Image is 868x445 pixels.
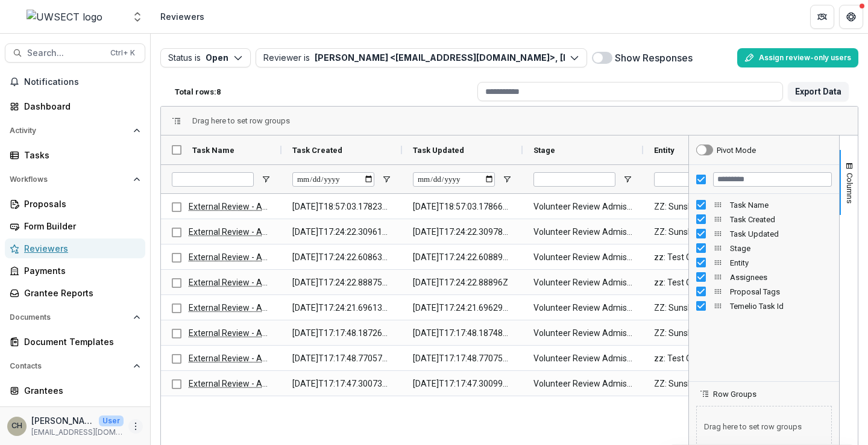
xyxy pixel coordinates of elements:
span: [DATE]T17:17:48.187484Z [413,321,512,346]
span: Documents [10,313,128,322]
a: Form Builder [5,216,145,236]
button: Search... [5,43,145,63]
button: Open Filter Menu [623,175,632,184]
span: Activity [10,126,128,135]
div: Column List 8 Columns [689,198,839,313]
button: Assign review-only users [737,48,858,67]
div: Document Templates [24,335,136,348]
a: External Review - Admissions Apps [189,252,322,262]
button: Open entity switcher [129,5,146,29]
button: Status isOpen [160,48,251,67]
a: Payments [5,261,145,281]
span: Columns [845,173,854,204]
span: Entity [730,258,832,267]
button: Get Help [839,5,863,29]
span: Volunteer Review Admissions [533,270,632,295]
div: Tasks [24,149,136,161]
button: Open Workflows [5,170,145,189]
span: [DATE]T17:17:47.300992Z [413,372,512,396]
span: zz: Test Organization 001 [654,270,753,295]
div: Reviewers [160,10,204,23]
span: Assignees [730,273,832,282]
span: Entity [654,146,675,155]
a: Reviewers [5,238,145,258]
div: Proposals [24,198,136,210]
a: Grantee Reports [5,283,145,303]
button: Open Documents [5,308,145,327]
button: Open Filter Menu [382,175,391,184]
span: Volunteer Review Admissions [533,346,632,371]
span: [DATE]T17:24:22.608891Z [413,245,512,270]
span: Drag here to set row groups [192,116,290,125]
span: Notifications [24,77,140,87]
button: Reviewer is[PERSON_NAME] <[EMAIL_ADDRESS][DOMAIN_NAME]>, [PERSON_NAME] , [PERSON_NAME] , [PERSON_... [256,48,587,67]
span: [DATE]T17:17:48.770576Z [292,346,391,371]
a: Proposals [5,194,145,214]
span: [DATE]T17:17:47.300734Z [292,372,391,396]
p: User [99,415,124,426]
span: Temelio Task Id [730,302,832,311]
div: Payments [24,264,136,277]
button: Open Contacts [5,356,145,376]
div: Pivot Mode [717,146,756,155]
p: [PERSON_NAME] [31,414,94,427]
span: ZZ: Sunshine Agency of Southeastern [US_STATE] [654,321,753,346]
input: Stage Filter Input [533,172,615,187]
img: UWSECT logo [27,10,102,24]
a: External Review - Admissions Apps [189,353,322,363]
span: Task Created [730,215,832,224]
a: Document Templates [5,332,145,352]
span: Stage [533,146,555,155]
span: Volunteer Review Admissions [533,245,632,270]
span: Task Name [192,146,234,155]
p: Total rows: 8 [175,87,221,96]
a: External Review - Admissions Apps [189,379,322,388]
a: Grantees [5,381,145,400]
span: Volunteer Review Admissions [533,296,632,320]
span: Search... [27,48,103,58]
span: ZZ: Sunshine Agency of Southeastern [US_STATE] [654,220,753,244]
span: ZZ: Sunshine Agency of Southeastern [US_STATE] [654,194,753,219]
p: [EMAIL_ADDRESS][DOMAIN_NAME] [31,427,124,438]
span: Contacts [10,362,128,370]
button: More [128,419,143,434]
label: Show Responses [615,51,693,65]
div: Temelio Task Id Column [689,299,839,313]
span: zz: Test Organization 001 [654,245,753,270]
span: [DATE]T17:24:21.696299Z [413,296,512,320]
a: Tasks [5,145,145,165]
div: Reviewers [24,242,136,255]
span: [DATE]T18:57:03.178239Z [292,194,391,219]
div: Task Updated Column [689,226,839,241]
span: Volunteer Review Admissions [533,220,632,244]
button: Open Filter Menu [261,175,271,184]
div: Row Groups [192,116,290,125]
span: [DATE]T17:17:48.770756Z [413,346,512,371]
span: Task Updated [730,229,832,238]
span: [DATE]T17:24:22.309782Z [413,220,512,244]
span: Stage [730,244,832,253]
a: External Review - Admissions Apps [189,278,322,287]
div: Task Created Column [689,212,839,226]
span: Task Created [292,146,342,155]
div: Carli Herz [11,422,22,430]
span: [DATE]T17:17:48.187266Z [292,321,391,346]
a: External Review - Admissions Apps [189,227,322,237]
div: Form Builder [24,220,136,232]
span: zz: Test Organization 001 [654,346,753,371]
span: [DATE]T17:24:22.888757Z [292,270,391,295]
span: [DATE]T17:24:21.696131Z [292,296,391,320]
div: Task Name Column [689,198,839,212]
button: Notifications [5,72,145,92]
input: Task Updated Filter Input [413,172,495,187]
div: Dashboard [24,100,136,113]
input: Task Created Filter Input [292,172,374,187]
input: Task Name Filter Input [172,172,254,187]
a: Dashboard [5,96,145,116]
span: [DATE]T17:24:22.608636Z [292,245,391,270]
span: Volunteer Review Admissions [533,321,632,346]
button: Open Filter Menu [502,175,512,184]
div: Grantee Reports [24,287,136,299]
span: Task Name [730,201,832,210]
input: Filter Columns Input [713,172,832,187]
